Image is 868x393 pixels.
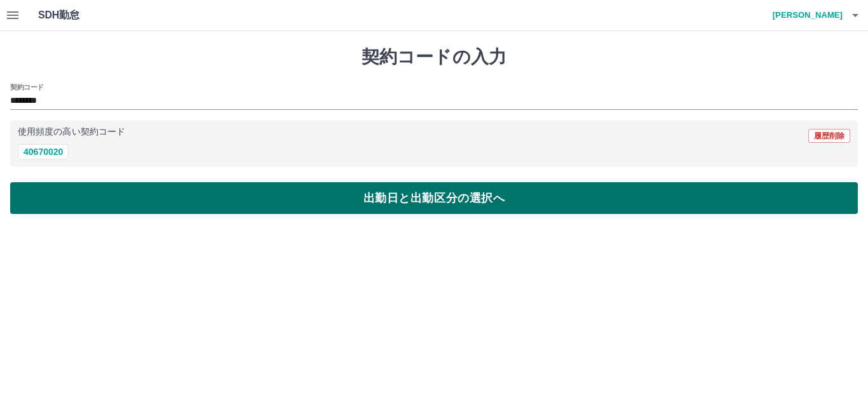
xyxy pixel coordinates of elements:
h2: 契約コード [10,82,44,92]
button: 40670020 [18,144,69,159]
p: 使用頻度の高い契約コード [18,128,125,137]
button: 出勤日と出勤区分の選択へ [10,182,858,214]
button: 履歴削除 [808,129,850,143]
h1: 契約コードの入力 [10,46,858,68]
